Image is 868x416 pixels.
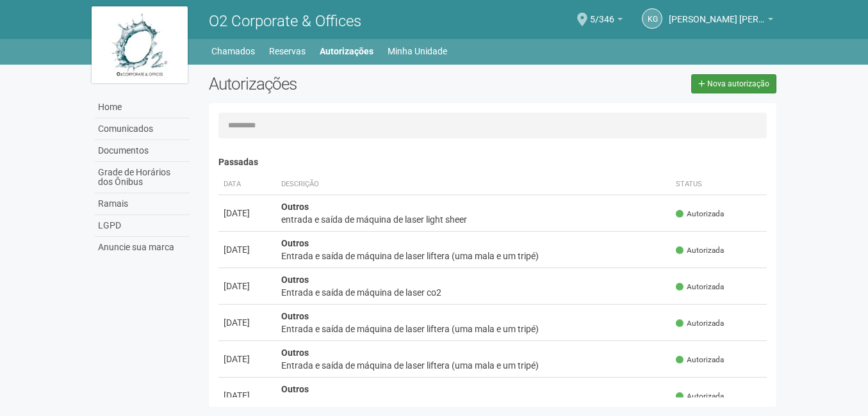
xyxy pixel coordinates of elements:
[281,396,666,408] div: Entrada e saída de máquina de laser co2
[211,42,255,60] a: Chamados
[642,8,662,29] a: KG
[92,6,188,83] img: logo.jpg
[388,42,447,60] a: Minha Unidade
[676,209,724,220] span: Autorizada
[224,243,271,256] div: [DATE]
[676,318,724,329] span: Autorizada
[269,42,306,60] a: Reservas
[224,389,271,402] div: [DATE]
[209,74,483,93] h2: Autorizações
[276,174,671,195] th: Descrição
[320,42,373,60] a: Autorizações
[209,12,361,30] span: O2 Corporate & Offices
[281,275,309,285] strong: Outros
[676,245,724,256] span: Autorizada
[281,384,309,394] strong: Outros
[691,74,776,93] a: Nova autorização
[218,157,767,167] h4: Passadas
[95,140,190,162] a: Documentos
[224,353,271,365] div: [DATE]
[676,391,724,402] span: Autorizada
[95,162,190,193] a: Grade de Horários dos Ônibus
[281,359,666,372] div: Entrada e saída de máquina de laser liftera (uma mala e um tripé)
[218,174,276,195] th: Data
[281,238,309,248] strong: Outros
[224,316,271,329] div: [DATE]
[590,16,623,26] a: 5/346
[281,286,666,299] div: Entrada e saída de máquina de laser co2
[95,215,190,237] a: LGPD
[671,174,767,195] th: Status
[95,97,190,118] a: Home
[95,237,190,258] a: Anuncie sua marca
[676,282,724,292] span: Autorizada
[224,280,271,292] div: [DATE]
[281,202,309,212] strong: Outros
[95,118,190,140] a: Comunicados
[95,193,190,215] a: Ramais
[669,16,773,26] a: [PERSON_NAME] [PERSON_NAME]
[707,79,769,88] span: Nova autorização
[224,207,271,220] div: [DATE]
[281,311,309,321] strong: Outros
[590,2,614,24] span: 5/346
[676,355,724,365] span: Autorizada
[281,348,309,358] strong: Outros
[281,213,666,226] div: entrada e saída de máquina de laser light sheer
[669,2,765,24] span: Karen Grace Pena de Azevedo
[281,323,666,335] div: Entrada e saída de máquina de laser liftera (uma mala e um tripé)
[281,250,666,262] div: Entrada e saída de máquina de laser liftera (uma mala e um tripé)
